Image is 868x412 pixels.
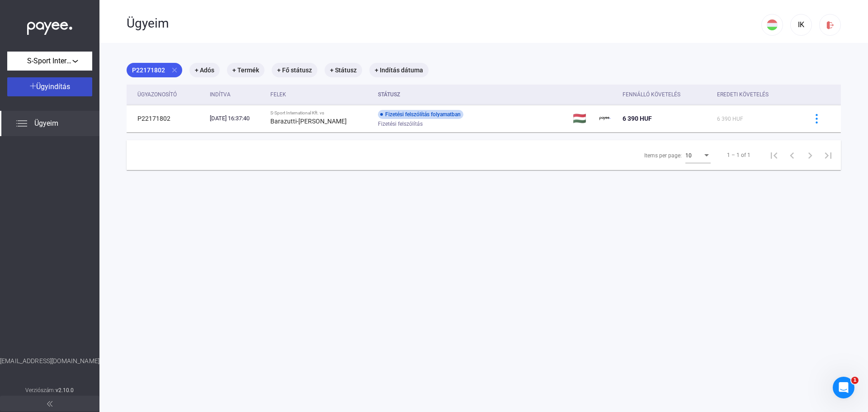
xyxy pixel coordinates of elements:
[819,146,837,164] button: Last page
[793,19,809,30] div: IK
[16,118,27,129] img: list.svg
[137,89,203,100] div: Ügyazonosító
[717,89,796,100] div: Eredeti követelés
[127,63,182,77] mat-chip: P22171802
[765,146,783,164] button: First page
[851,377,859,384] span: 1
[27,56,72,66] span: S-Sport International Kft.
[127,16,761,31] div: Ügyeim
[272,63,317,77] mat-chip: + Fő státusz
[210,89,263,100] div: Indítva
[270,89,371,100] div: Felek
[685,150,711,161] mat-select: Items per page:
[790,14,812,36] button: IK
[727,150,750,161] div: 1 – 1 of 1
[270,110,371,116] div: S-Sport International Kft. vs
[644,150,682,161] div: Items per page:
[227,63,264,77] mat-chip: + Termék
[374,85,569,105] th: Státusz
[137,89,177,100] div: Ügyazonosító
[623,89,680,100] div: Fennálló követelés
[170,66,179,74] mat-icon: close
[378,118,423,129] span: Fizetési felszólítás
[761,14,783,36] button: HU
[378,110,463,119] div: Fizetési felszólítás folyamatban
[599,113,610,124] img: payee-logo
[47,401,52,407] img: arrow-double-left-grey.svg
[127,105,206,132] td: P22171802
[783,146,801,164] button: Previous page
[623,89,709,100] div: Fennálló követelés
[819,14,841,36] button: logout-red
[210,114,263,123] div: [DATE] 16:37:40
[685,152,692,159] span: 10
[569,105,596,132] td: 🇭🇺
[807,109,826,128] button: more-blue
[717,116,743,122] span: 6 390 HUF
[36,82,70,91] span: Ügyindítás
[623,115,652,122] span: 6 390 HUF
[210,89,231,100] div: Indítva
[325,63,362,77] mat-chip: + Státusz
[369,63,429,77] mat-chip: + Indítás dátuma
[767,19,778,30] img: HU
[189,63,220,77] mat-chip: + Adós
[7,77,92,96] button: Ügyindítás
[270,89,286,100] div: Felek
[801,146,819,164] button: Next page
[30,83,36,89] img: plus-white.svg
[717,89,769,100] div: Eredeti követelés
[27,17,72,35] img: white-payee-white-dot.svg
[7,52,92,71] button: S-Sport International Kft.
[270,118,347,125] strong: Barazutti-[PERSON_NAME]
[812,114,821,123] img: more-blue
[56,387,74,393] strong: v2.10.0
[833,377,854,398] iframe: Intercom live chat
[34,118,58,129] span: Ügyeim
[826,20,835,30] img: logout-red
